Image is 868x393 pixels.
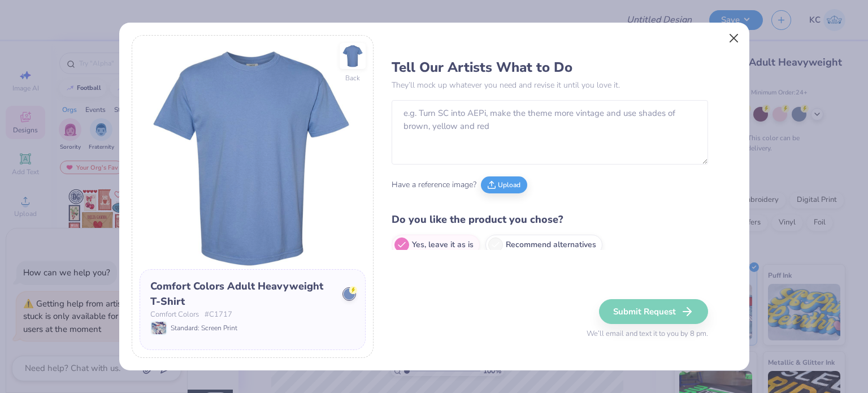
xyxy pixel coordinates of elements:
[587,329,708,340] span: We’ll email and text it to you by 8 pm.
[392,211,708,228] h4: Do you like the product you chose?
[150,279,335,309] div: Comfort Colors Adult Heavyweight T-Shirt
[205,309,232,321] span: # C1717
[392,59,708,76] h3: Tell Our Artists What to Do
[150,309,199,321] span: Comfort Colors
[485,235,602,255] label: Recommend alternatives
[151,322,166,334] img: Standard: Screen Print
[723,27,744,49] button: Close
[392,179,476,191] span: Have a reference image?
[481,176,527,193] button: Upload
[341,45,364,67] img: Back
[171,323,237,333] span: Standard: Screen Print
[345,73,360,83] div: Back
[392,79,708,91] p: They’ll mock up whatever you need and revise it until you love it.
[392,235,480,255] label: Yes, leave it as is
[140,43,366,269] img: Front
